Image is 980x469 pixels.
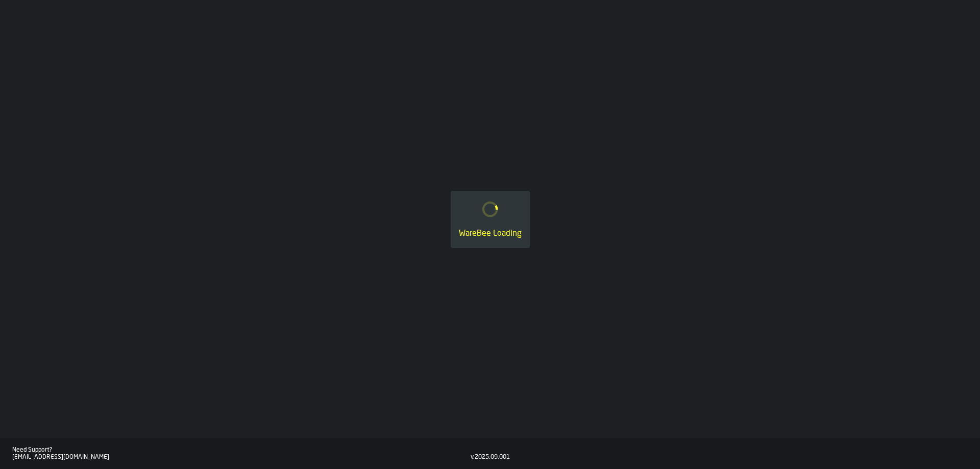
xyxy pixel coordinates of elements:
div: [EMAIL_ADDRESS][DOMAIN_NAME] [12,454,471,461]
div: v. [471,454,475,461]
div: 2025.09.001 [475,454,510,461]
div: WareBee Loading [459,228,522,240]
a: Need Support?[EMAIL_ADDRESS][DOMAIN_NAME] [12,447,471,461]
div: Need Support? [12,447,471,454]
